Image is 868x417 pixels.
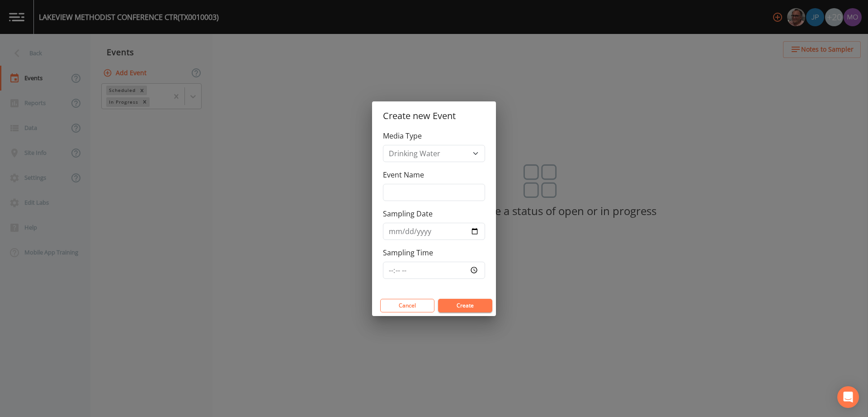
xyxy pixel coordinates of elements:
label: Sampling Time [383,247,433,258]
button: Create [438,299,492,312]
div: Open Intercom Messenger [837,386,859,408]
h2: Create new Event [372,101,496,130]
label: Sampling Date [383,208,433,219]
label: Media Type [383,130,422,141]
button: Cancel [380,299,434,312]
label: Event Name [383,169,424,180]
